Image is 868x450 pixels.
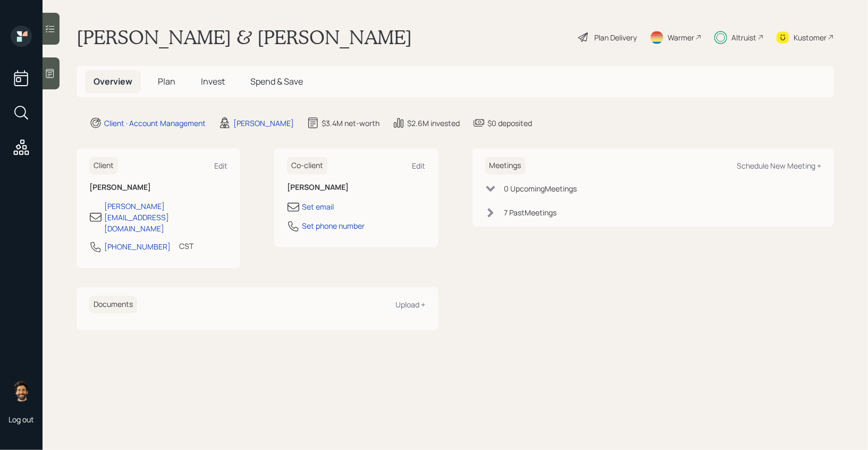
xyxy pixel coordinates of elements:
div: Set email [302,201,334,212]
h6: Client [89,157,118,174]
div: $2.6M invested [407,118,460,129]
div: Kustomer [794,32,827,43]
div: $3.4M net-worth [322,118,380,129]
span: Plan [158,76,175,87]
h1: [PERSON_NAME] & [PERSON_NAME] [77,26,412,49]
div: 0 Upcoming Meeting s [504,183,577,194]
h6: [PERSON_NAME] [287,183,425,192]
div: Log out [9,414,34,424]
div: Warmer [668,32,694,43]
div: 7 Past Meeting s [504,207,557,218]
div: Upload + [396,299,426,310]
div: [PERSON_NAME][EMAIL_ADDRESS][DOMAIN_NAME] [104,201,227,234]
div: Edit [214,161,227,171]
div: Plan Delivery [594,32,637,43]
div: CST [179,240,193,252]
h6: Meetings [485,157,526,174]
span: Invest [201,76,225,87]
div: [PERSON_NAME] [233,118,294,129]
div: $0 deposited [487,118,532,129]
img: eric-schwartz-headshot.png [11,380,32,402]
div: Edit [412,161,426,171]
span: Overview [94,76,132,87]
div: Client · Account Management [104,118,206,129]
h6: Documents [89,296,137,313]
h6: Co-client [287,157,327,174]
div: Altruist [731,32,756,43]
div: [PHONE_NUMBER] [104,241,171,252]
div: Set phone number [302,220,365,231]
h6: [PERSON_NAME] [89,183,227,192]
span: Spend & Save [250,76,303,87]
div: Schedule New Meeting + [737,161,821,171]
